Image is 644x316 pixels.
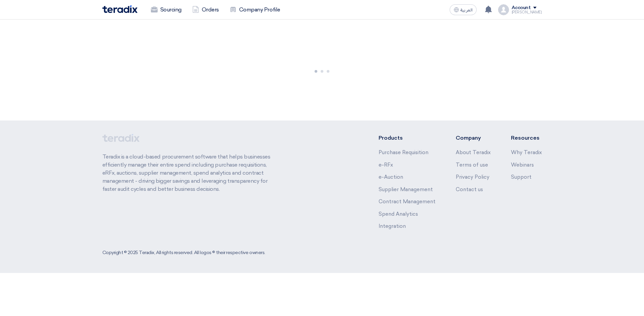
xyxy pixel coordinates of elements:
[379,134,436,142] li: Products
[456,162,488,168] a: Terms of use
[456,149,491,155] a: About Teradix
[379,149,428,155] a: Purchase Requisition
[460,8,473,12] span: العربية
[456,134,491,142] li: Company
[498,4,509,15] img: profile_test.png
[146,2,187,17] a: Sourcing
[187,2,224,17] a: Orders
[102,249,265,256] div: Copyright © 2025 Teradix, All rights reserved. All logos © their respective owners.
[379,174,403,180] a: e-Auction
[379,211,418,217] a: Spend Analytics
[512,5,531,11] div: Account
[379,223,406,229] a: Integration
[379,162,393,168] a: e-RFx
[511,134,542,142] li: Resources
[512,10,542,14] div: [PERSON_NAME]
[224,2,286,17] a: Company Profile
[379,199,436,205] a: Contract Management
[450,4,477,15] button: العربية
[511,149,542,155] a: Why Teradix
[511,174,532,180] a: Support
[456,186,483,192] a: Contact us
[379,186,433,192] a: Supplier Management
[102,153,278,193] p: Teradix is a cloud-based procurement software that helps businesses efficiently manage their enti...
[511,162,534,168] a: Webinars
[102,5,137,13] img: Teradix logo
[456,174,489,180] a: Privacy Policy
